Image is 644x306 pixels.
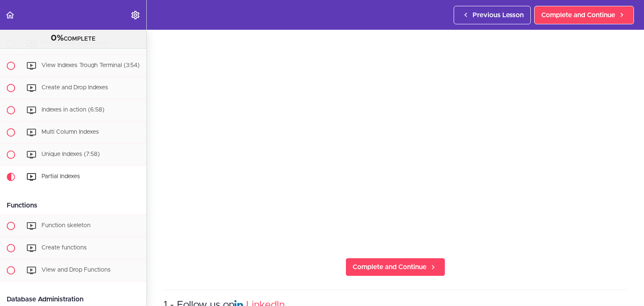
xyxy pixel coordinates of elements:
div: COMPLETE [10,33,136,44]
span: Function skeleton [42,223,91,228]
span: Complete and Continue [353,262,426,272]
svg: Back to course curriculum [5,10,15,20]
span: Indexes in action (6:58) [42,107,104,113]
span: Multi Column Indexes [42,129,99,135]
span: Partial Indexes [42,174,80,179]
span: Create functions [42,245,87,251]
span: 0% [51,34,64,42]
span: Complete and Continue [541,10,615,20]
span: Previous Lesson [473,10,524,20]
a: Complete and Continue [345,258,445,276]
a: Complete and Continue [534,6,634,24]
span: View Indexes Trough Terminal (3:54) [42,62,140,68]
span: View and Drop Functions [42,267,111,273]
svg: Settings Menu [130,10,140,20]
span: Unique Indexes (7:58) [42,151,100,157]
a: Previous Lesson [454,6,531,24]
span: Create and Drop Indexes [42,85,108,91]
